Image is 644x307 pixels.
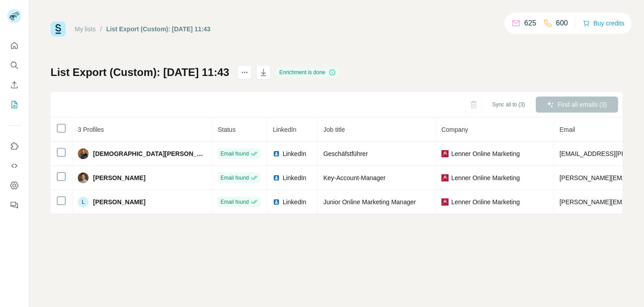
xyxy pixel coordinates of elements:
[323,150,368,157] span: Geschäfstführer
[78,148,89,159] img: Avatar
[7,97,21,113] button: My lists
[220,150,249,158] span: Email found
[323,174,386,181] span: Key-Account-Manager
[106,25,211,34] div: List Export (Custom): [DATE] 11:43
[273,174,280,181] img: LinkedIn logo
[220,198,249,206] span: Email found
[273,126,297,133] span: LinkedIn
[441,198,449,206] img: company-logo
[323,198,416,206] span: Junior Online Marketing Manager
[78,126,104,133] span: 3 Profiles
[559,126,575,133] span: Email
[451,173,520,182] span: Lenner Online Marketing
[441,150,449,157] img: company-logo
[93,173,145,182] span: [PERSON_NAME]
[583,17,624,29] button: Buy credits
[283,149,306,158] span: LinkedIn
[486,98,531,111] button: Sync all to (3)
[7,197,21,213] button: Feedback
[237,65,252,80] button: actions
[7,138,21,154] button: Use Surfe on LinkedIn
[218,126,236,133] span: Status
[283,198,306,206] span: LinkedIn
[323,126,345,133] span: Job title
[7,177,21,193] button: Dashboard
[451,149,520,158] span: Lenner Online Marketing
[78,197,89,207] div: L
[7,57,21,73] button: Search
[441,174,449,181] img: company-logo
[277,67,339,78] div: Enrichment is done
[93,198,145,206] span: [PERSON_NAME]
[492,101,525,109] span: Sync all to (3)
[283,173,306,182] span: LinkedIn
[78,172,89,183] img: Avatar
[75,25,96,33] a: My lists
[51,21,66,37] img: Surfe Logo
[524,18,536,29] p: 625
[273,150,280,157] img: LinkedIn logo
[220,174,249,182] span: Email found
[556,18,568,29] p: 600
[7,77,21,93] button: Enrich CSV
[93,149,207,158] span: [DEMOGRAPHIC_DATA][PERSON_NAME]
[51,65,229,80] h1: List Export (Custom): [DATE] 11:43
[441,126,468,133] span: Company
[100,25,102,34] li: /
[451,198,520,206] span: Lenner Online Marketing
[7,158,21,174] button: Use Surfe API
[7,38,21,54] button: Quick start
[273,198,280,206] img: LinkedIn logo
